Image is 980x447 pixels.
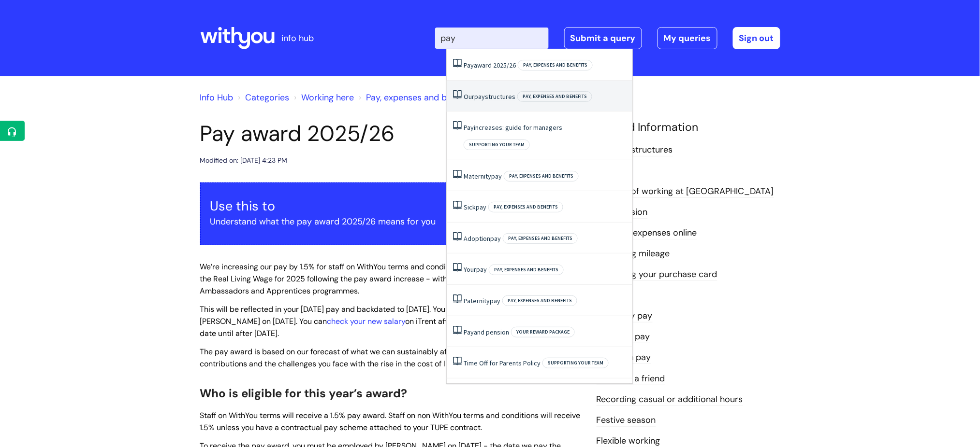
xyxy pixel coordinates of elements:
a: Submit a query [564,27,642,49]
a: Our pay structures [597,144,673,156]
span: pay [474,92,485,101]
span: This will be reflected in your [DATE] pay and backdated to [DATE]. You will need to be employed b... [200,304,572,338]
li: Pay, expenses and benefits [357,90,474,105]
span: pay [490,296,500,305]
a: Paternitypay [464,296,500,305]
a: Claiming expenses online [597,227,697,239]
span: Pay, expenses and benefits [504,171,579,182]
span: Staff on WithYou terms will receive a 1.5% pay award. Staff on non WithYou terms and conditions w... [200,410,581,433]
a: Recording casual or additional hours [597,393,743,406]
a: Sign out [733,27,780,49]
span: The pay award is based on our forecast of what we can sustainably afford while recognising your c... [200,347,542,369]
a: Referring a friend [597,373,665,385]
a: Sickpay [464,203,486,211]
a: Expensing your purchase card [597,268,717,281]
a: Info Hub [200,92,234,103]
span: pay [490,234,501,243]
a: Categories [246,92,290,103]
h1: Pay award 2025/26 [200,121,582,147]
li: Working here [292,90,354,105]
span: Pay, expenses and benefits [517,91,592,102]
span: Supporting your team [464,140,530,150]
li: Solution home [236,90,290,105]
a: My queries [658,27,717,49]
span: Pay, expenses and benefits [502,295,577,306]
a: Payincreases: guide for managers [464,123,562,132]
a: Yourpay [464,265,487,274]
h3: Use this to [210,198,572,214]
div: Modified on: [DATE] 4:23 PM [200,154,288,167]
input: Search [435,28,549,49]
span: Pay, expenses and benefits [489,265,564,275]
span: Supporting your team [542,358,609,368]
span: Pay, expenses and benefits [503,233,578,244]
a: Maternitypay [464,172,502,181]
span: Who is eligible for this year’s award? [200,386,408,401]
div: | - [435,27,780,49]
a: check your new salary [327,316,406,326]
span: pay [476,265,487,274]
a: Pay, expenses and benefits [366,92,474,103]
a: Payand pension [464,328,509,336]
span: Pay [464,123,474,132]
h4: Related Information [597,121,780,134]
span: Pay [464,61,474,70]
a: Working here [302,92,354,103]
span: Pay [464,328,474,336]
p: Understand what the pay award 2025/26 means for you [210,214,572,229]
span: We’re increasing our pay by 1.5% for staff on WithYou terms and conditions. All staff salaries wi... [200,262,572,296]
span: pay [476,203,486,211]
a: Expensing mileage [597,248,670,260]
span: pay [491,172,502,181]
span: Your reward package [511,327,575,337]
a: Festive season [597,414,656,427]
span: Pay, expenses and benefits [518,60,593,70]
a: Adoptionpay [464,234,501,243]
a: Payaward 2025/26 [464,61,516,70]
a: Benefits of working at [GEOGRAPHIC_DATA] [597,185,774,198]
span: Pay, expenses and benefits [488,202,563,212]
p: info hub [282,30,314,46]
a: Ourpaystructures [464,92,515,101]
a: Time Off for Parents Policy [464,359,541,367]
